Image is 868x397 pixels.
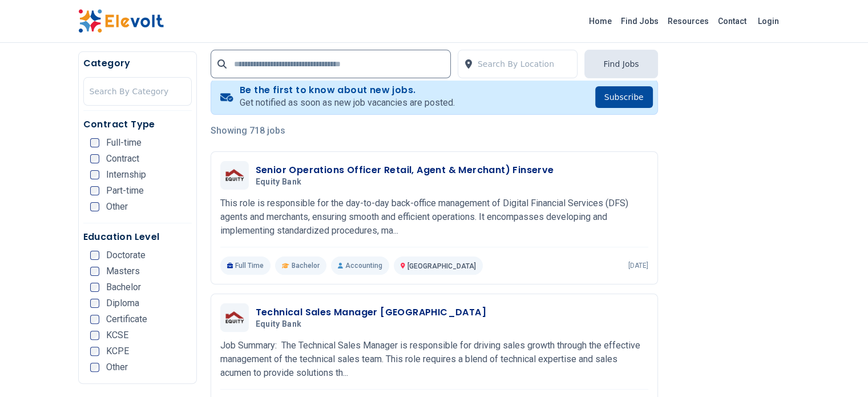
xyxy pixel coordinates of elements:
[331,256,389,275] p: Accounting
[106,267,140,276] span: Masters
[256,306,486,319] h3: Technical Sales Manager [GEOGRAPHIC_DATA]
[106,283,141,292] span: Bachelor
[83,230,192,244] h5: Education Level
[584,12,616,30] a: Home
[106,251,146,260] span: Doctorate
[90,251,99,260] input: Doctorate
[811,342,868,397] iframe: Chat Widget
[90,363,99,372] input: Other
[584,50,657,78] button: Find Jobs
[90,154,99,163] input: Contract
[256,177,302,187] span: Equity Bank
[90,170,99,179] input: Internship
[256,319,302,330] span: Equity Bank
[90,138,99,147] input: Full-time
[211,124,658,138] p: Showing 718 jobs
[713,12,751,30] a: Contact
[240,96,455,110] p: Get notified as soon as new job vacancies are posted.
[90,283,99,292] input: Bachelor
[106,331,128,340] span: KCSE
[78,9,164,33] img: Elevolt
[256,163,554,177] h3: Senior Operations Officer Retail, Agent & Merchant) Finserve
[220,339,648,380] p: Job Summary: The Technical Sales Manager is responsible for driving sales growth through the effe...
[106,202,128,211] span: Other
[106,138,142,147] span: Full-time
[106,347,129,356] span: KCPE
[223,310,246,326] img: Equity Bank
[407,262,476,270] span: [GEOGRAPHIC_DATA]
[90,202,99,211] input: Other
[106,170,146,179] span: Internship
[106,154,139,163] span: Contract
[83,57,192,70] h5: Category
[106,186,144,195] span: Part-time
[223,167,246,183] img: Equity Bank
[90,186,99,195] input: Part-time
[90,347,99,356] input: KCPE
[106,315,147,324] span: Certificate
[90,331,99,340] input: KCSE
[106,363,128,372] span: Other
[106,299,139,308] span: Diploma
[220,256,271,275] p: Full Time
[616,12,663,30] a: Find Jobs
[595,86,653,108] button: Subscribe
[220,197,648,238] p: This role is responsible for the day-to-day back-office management of Digital Financial Services ...
[83,118,192,131] h5: Contract Type
[220,161,648,275] a: Equity BankSenior Operations Officer Retail, Agent & Merchant) FinserveEquity BankThis role is re...
[90,299,99,308] input: Diploma
[292,261,320,270] span: Bachelor
[90,315,99,324] input: Certificate
[663,12,713,30] a: Resources
[751,10,786,33] a: Login
[90,267,99,276] input: Masters
[240,85,455,96] h4: Be the first to know about new jobs.
[628,261,648,270] p: [DATE]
